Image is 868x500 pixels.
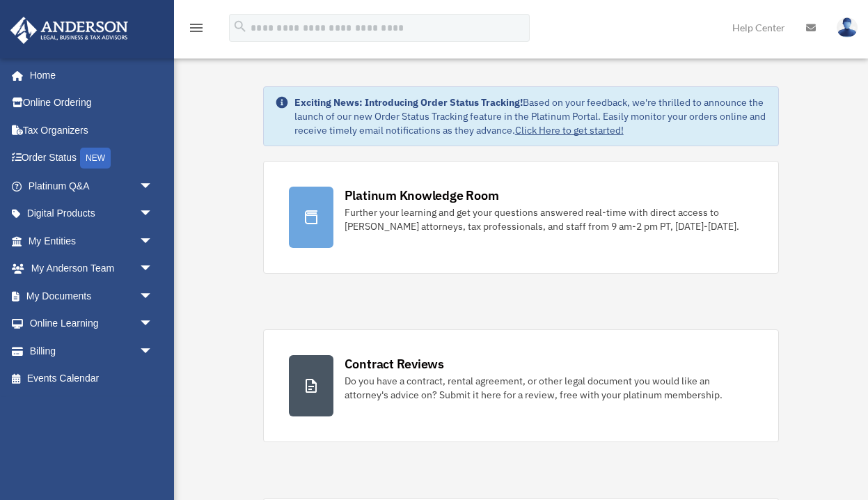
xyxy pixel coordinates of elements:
div: Based on your feedback, we're thrilled to announce the launch of our new Order Status Tracking fe... [294,95,768,137]
a: Digital Productsarrow_drop_down [10,200,174,228]
span: arrow_drop_down [139,200,167,228]
div: Further your learning and get your questions answered real-time with direct access to [PERSON_NAM... [345,205,754,233]
a: Home [10,61,167,89]
div: Platinum Knowledge Room [345,187,499,204]
a: My Entitiesarrow_drop_down [10,227,174,255]
a: Billingarrow_drop_down [10,337,174,365]
div: Do you have a contract, rental agreement, or other legal document you would like an attorney's ad... [345,374,754,402]
a: My Anderson Teamarrow_drop_down [10,255,174,283]
span: arrow_drop_down [139,310,167,338]
a: Online Ordering [10,89,174,117]
span: arrow_drop_down [139,337,167,366]
a: Platinum Knowledge Room Further your learning and get your questions answered real-time with dire... [263,161,780,274]
i: menu [188,19,205,36]
i: search [232,19,248,34]
a: Click Here to get started! [515,124,624,136]
span: arrow_drop_down [139,227,167,256]
span: arrow_drop_down [139,172,167,201]
a: Online Learningarrow_drop_down [10,310,174,338]
div: NEW [80,148,111,169]
a: My Documentsarrow_drop_down [10,282,174,310]
strong: Exciting News: Introducing Order Status Tracking! [294,96,523,109]
img: Anderson Advisors Platinum Portal [6,17,132,44]
a: Contract Reviews Do you have a contract, rental agreement, or other legal document you would like... [263,329,780,442]
span: arrow_drop_down [139,282,167,311]
span: arrow_drop_down [139,255,167,283]
a: Events Calendar [10,365,174,393]
img: User Pic [837,17,858,38]
a: Order StatusNEW [10,144,174,173]
div: Contract Reviews [345,355,444,373]
a: Platinum Q&Aarrow_drop_down [10,172,174,200]
a: menu [188,24,205,36]
a: Tax Organizers [10,116,174,144]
